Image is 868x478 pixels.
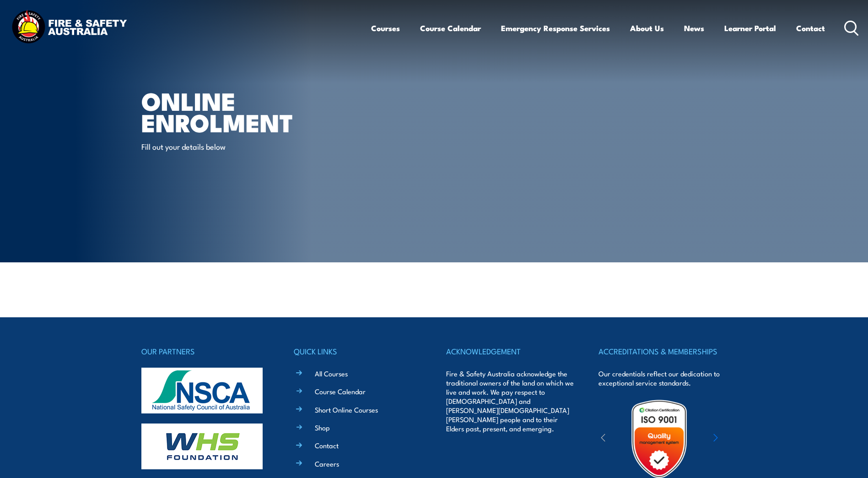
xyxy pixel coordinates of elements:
[724,16,776,40] a: Learner Portal
[141,368,263,413] img: nsca-logo-footer
[598,345,727,358] h4: ACCREDITATIONS & MEMBERSHIPS
[294,345,422,358] h4: QUICK LINKS
[315,405,378,414] a: Short Online Courses
[630,16,664,40] a: About Us
[796,16,825,40] a: Contact
[598,369,727,387] p: Our credentials reflect our dedication to exceptional service standards.
[315,369,348,378] a: All Courses
[141,345,270,358] h4: OUR PARTNERS
[315,459,339,468] a: Careers
[141,90,367,132] h1: Online Enrolment
[501,16,610,40] a: Emergency Response Services
[141,424,263,469] img: whs-logo-footer
[371,16,400,40] a: Courses
[315,423,330,432] a: Shop
[420,16,481,40] a: Course Calendar
[315,440,339,450] a: Contact
[315,386,366,396] a: Course Calendar
[700,423,779,455] img: ewpa-logo
[446,345,574,358] h4: ACKNOWLEDGEMENT
[446,369,574,433] p: Fire & Safety Australia acknowledge the traditional owners of the land on which we live and work....
[141,141,308,152] p: Fill out your details below
[684,16,704,40] a: News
